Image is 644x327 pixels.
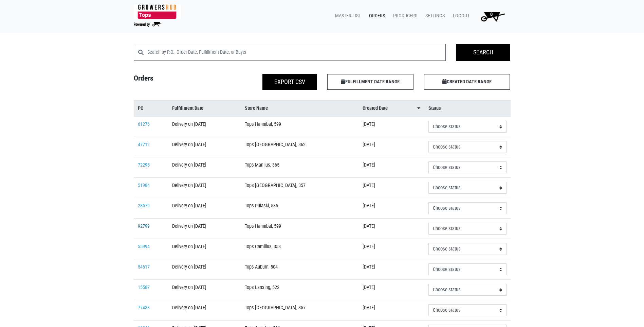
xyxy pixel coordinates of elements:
td: [DATE] [358,300,424,321]
a: 0 [472,10,511,23]
a: Fulfillment Date [172,105,237,112]
span: 0 [490,12,493,17]
td: Delivery on [DATE] [168,219,241,239]
td: Delivery on [DATE] [168,116,241,137]
td: Delivery on [DATE] [168,239,241,259]
a: 54617 [138,264,150,270]
a: Created Date [363,105,420,112]
td: [DATE] [358,178,424,198]
img: Powered by Big Wheelbarrow [134,22,162,27]
span: PO [138,105,144,112]
td: Delivery on [DATE] [168,300,241,321]
td: Delivery on [DATE] [168,198,241,219]
input: Search [456,44,510,61]
td: [DATE] [358,137,424,157]
a: 55994 [138,244,150,249]
td: Tops Hannibal, 599 [241,116,359,137]
td: Delivery on [DATE] [168,137,241,157]
img: Cart [478,10,508,23]
td: [DATE] [358,239,424,259]
td: Tops [GEOGRAPHIC_DATA], 362 [241,137,359,157]
a: Status [428,105,507,112]
span: Status [428,105,441,112]
h4: Orders [129,74,225,87]
a: 51984 [138,183,150,188]
a: 47712 [138,142,150,148]
a: 28579 [138,203,150,209]
a: Settings [420,10,447,22]
td: Tops Manlius, 365 [241,157,359,178]
span: Created Date [363,105,388,112]
a: Store Name [245,105,355,112]
td: Delivery on [DATE] [168,280,241,300]
td: Tops [GEOGRAPHIC_DATA], 357 [241,300,359,321]
td: [DATE] [358,219,424,239]
a: Master List [330,10,364,22]
img: 279edf242af8f9d49a69d9d2afa010fb.png [134,4,181,19]
a: 92799 [138,223,150,229]
td: Tops Lansing, 522 [241,280,359,300]
a: 77438 [138,305,150,311]
span: FULFILLMENT DATE RANGE [327,74,413,90]
td: [DATE] [358,259,424,280]
a: Producers [388,10,420,22]
td: Tops Hannibal, 599 [241,219,359,239]
td: Tops Pulaski, 585 [241,198,359,219]
td: Tops [GEOGRAPHIC_DATA], 357 [241,178,359,198]
td: [DATE] [358,198,424,219]
span: CREATED DATE RANGE [424,74,510,90]
input: Search by P.O., Order Date, Fulfillment Date, or Buyer [147,44,446,61]
a: 15587 [138,285,150,290]
span: Fulfillment Date [172,105,203,112]
a: PO [138,105,164,112]
a: 61276 [138,121,150,127]
a: Logout [447,10,472,22]
td: Tops Auburn, 504 [241,259,359,280]
a: Orders [364,10,388,22]
span: Store Name [245,105,268,112]
td: [DATE] [358,116,424,137]
button: Export CSV [262,74,317,90]
td: Delivery on [DATE] [168,157,241,178]
td: Delivery on [DATE] [168,259,241,280]
td: [DATE] [358,157,424,178]
td: [DATE] [358,280,424,300]
td: Tops Camillus, 358 [241,239,359,259]
a: 72295 [138,162,150,168]
td: Delivery on [DATE] [168,178,241,198]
